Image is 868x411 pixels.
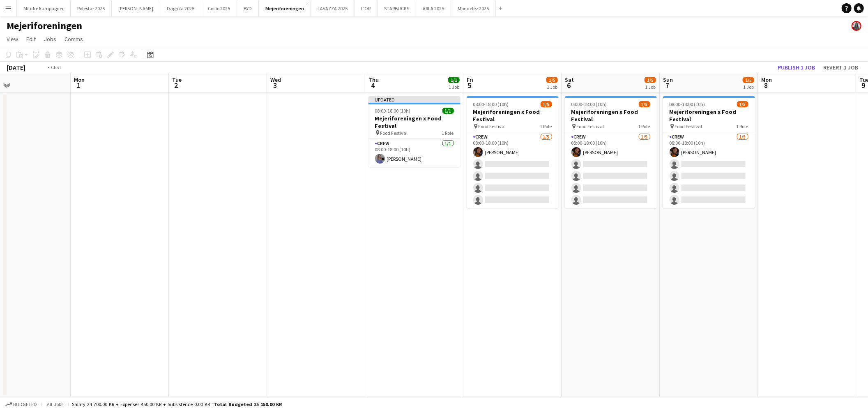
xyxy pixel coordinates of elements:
app-user-avatar: Mia Tidemann [852,21,861,31]
div: [DATE] [7,63,25,72]
div: Salary 24 700.00 KR + Expenses 450.00 KR + Subsistence 0.00 KR = [72,401,282,407]
button: LAVAZZA 2025 [311,0,355,16]
a: Jobs [41,34,60,44]
button: Publish 1 job [774,62,818,73]
a: Edit [23,34,39,44]
button: STARBUCKS [378,0,416,16]
button: Revert 1 job [820,62,861,73]
span: Comms [64,35,83,43]
button: Cocio 2025 [201,0,237,16]
span: Budgeted [13,402,37,407]
span: All jobs [45,401,65,407]
button: ARLA 2025 [416,0,451,16]
button: Dagrofa 2025 [160,0,201,16]
span: Jobs [44,35,56,43]
span: Edit [26,35,36,43]
button: Mejeriforeningen [259,0,311,16]
a: Comms [61,34,86,44]
button: Mondeléz 2025 [451,0,496,16]
button: Polestar 2025 [71,0,112,16]
div: CEST [51,64,62,70]
h1: Mejeriforeningen [7,20,82,32]
button: Budgeted [4,400,38,409]
span: View [7,35,18,43]
button: BYD [237,0,259,16]
a: View [3,34,21,44]
button: L'OR [355,0,378,16]
button: Mindre kampagner [17,0,71,16]
button: [PERSON_NAME] [112,0,160,16]
span: Total Budgeted 25 150.00 KR [214,401,282,407]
